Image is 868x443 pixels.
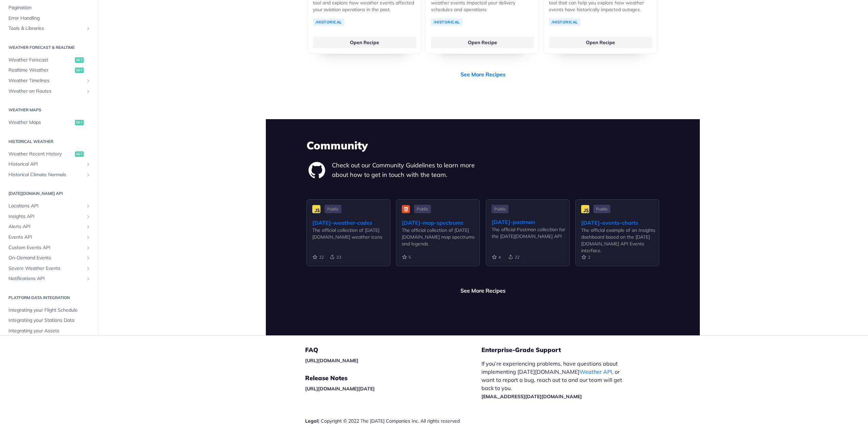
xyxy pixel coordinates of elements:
span: Locations API [8,203,84,209]
h5: FAQ [305,346,481,354]
span: Integrating your Flight Schedule [8,307,91,314]
span: Weather Recent History [8,150,73,157]
a: Weather TimelinesShow subpages for Weather Timelines [5,76,93,86]
span: Public [492,205,509,213]
span: Pagination [8,4,91,11]
span: Integrating your Assets [8,328,91,334]
a: Weather Recent Historyget [5,149,93,159]
a: Tools & LibrariesShow subpages for Tools & Libraries [5,23,93,34]
a: /Historical [313,18,344,26]
div: The official collection of [DATE][DOMAIN_NAME] weather icons [312,227,390,240]
h2: Historical Weather [5,138,93,144]
span: get [75,151,84,156]
span: Weather Forecast [8,57,73,63]
div: The official Postman collection for the [DATE][DOMAIN_NAME] API [492,226,569,240]
a: Events APIShow subpages for Events API [5,232,93,242]
a: Integrating your Assets [5,326,93,336]
p: Check out our Community Guidelines to learn more about how to get in touch with the team. [332,161,483,180]
span: Public [324,205,341,213]
a: Historical APIShow subpages for Historical API [5,159,93,169]
span: get [75,57,84,63]
button: Show subpages for Severe Weather Events [85,266,91,271]
a: Integrating your Stations Data [5,315,93,326]
a: Severe Weather EventsShow subpages for Severe Weather Events [5,263,93,274]
span: Public [593,205,610,213]
h2: Weather Forecast & realtime [5,44,93,51]
a: Historical Climate NormalsShow subpages for Historical Climate Normals [5,170,93,180]
span: Weather Timelines [8,77,84,84]
button: Show subpages for Historical API [85,162,91,167]
div: The official example of an Insights dashboard based on the [DATE][DOMAIN_NAME] API Events interface. [581,227,659,254]
div: The official collection of [DATE][DOMAIN_NAME] map spectrums and legends [402,227,479,247]
span: Realtime Weather [8,67,73,74]
a: /Historical [431,18,462,26]
a: Legal [305,418,318,424]
h2: [DATE][DOMAIN_NAME] API [5,190,93,197]
a: Error Handling [5,13,93,23]
button: Show subpages for Insights API [85,214,91,219]
div: [DATE]-weather-codes [312,219,390,227]
a: Weather Forecastget [5,55,93,65]
button: Show subpages for Notifications API [85,276,91,281]
a: Alerts APIShow subpages for Alerts API [5,222,93,232]
span: Weather on Routes [8,88,84,94]
span: Historical API [8,161,84,168]
a: Public [DATE]-weather-codes The official collection of [DATE][DOMAIN_NAME] weather icons [307,199,390,277]
a: Insights APIShow subpages for Insights API [5,211,93,222]
p: If you’re experiencing problems, have questions about implementing [DATE][DOMAIN_NAME] , or want ... [481,359,629,400]
div: [DATE]-events-charts [581,219,659,227]
a: On-Demand EventsShow subpages for On-Demand Events [5,253,93,263]
a: Custom Events APIShow subpages for Custom Events API [5,243,93,253]
span: get [75,120,84,125]
a: Open Recipe [549,37,652,48]
a: Weather API [579,368,612,375]
a: [URL][DOMAIN_NAME] [305,357,358,364]
button: Show subpages for Tools & Libraries [85,26,91,31]
a: Open Recipe [313,37,416,48]
a: Locations APIShow subpages for Locations API [5,201,93,211]
a: Realtime Weatherget [5,65,93,75]
a: Weather Mapsget [5,117,93,128]
span: Insights API [8,213,84,220]
span: Notifications API [8,275,84,282]
span: Tools & Libraries [8,25,84,32]
span: Public [414,205,431,213]
span: Custom Events API [8,244,84,251]
span: get [75,68,84,73]
span: Alerts API [8,223,84,230]
h2: Platform DATA integration [5,295,93,301]
h3: Community [307,138,659,153]
a: [EMAIL_ADDRESS][DATE][DOMAIN_NAME] [481,393,582,400]
span: Error Handling [8,15,91,22]
a: Open Recipe [431,37,534,48]
span: Severe Weather Events [8,265,84,272]
a: See More Recipes [460,70,506,78]
button: Show subpages for Locations API [85,203,91,209]
div: | Copyright © 2022 The [DATE] Companies Inc. All rights reserved [305,418,481,424]
span: On-Demand Events [8,255,84,261]
h5: Enterprise-Grade Support [481,346,640,354]
a: Public [DATE]-events-charts The official example of an Insights dashboard based on the [DATE][DOM... [575,199,659,277]
span: Weather Maps [8,119,73,126]
span: Historical Climate Normals [8,171,84,178]
a: [URL][DOMAIN_NAME][DATE] [305,386,375,392]
span: Integrating your Stations Data [8,317,91,324]
a: /Historical [549,18,580,26]
div: [DATE]-postman [492,218,569,226]
button: Show subpages for Weather on Routes [85,88,91,94]
a: Public [DATE]-map-spectrums The official collection of [DATE][DOMAIN_NAME] map spectrums and legends [396,199,480,277]
span: Events API [8,234,84,241]
h2: Weather Maps [5,107,93,113]
a: Integrating your Flight Schedule [5,305,93,315]
button: Show subpages for Alerts API [85,224,91,229]
a: Weather on RoutesShow subpages for Weather on Routes [5,86,93,96]
a: Notifications APIShow subpages for Notifications API [5,274,93,284]
button: Show subpages for Weather Timelines [85,78,91,84]
button: Show subpages for Events API [85,235,91,240]
a: See More Recipes [460,287,506,295]
a: Pagination [5,3,93,13]
a: Public [DATE]-postman The official Postman collection for the [DATE][DOMAIN_NAME] API [486,199,570,277]
button: Show subpages for Historical Climate Normals [85,172,91,178]
h5: Release Notes [305,374,481,382]
button: Show subpages for Custom Events API [85,245,91,251]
